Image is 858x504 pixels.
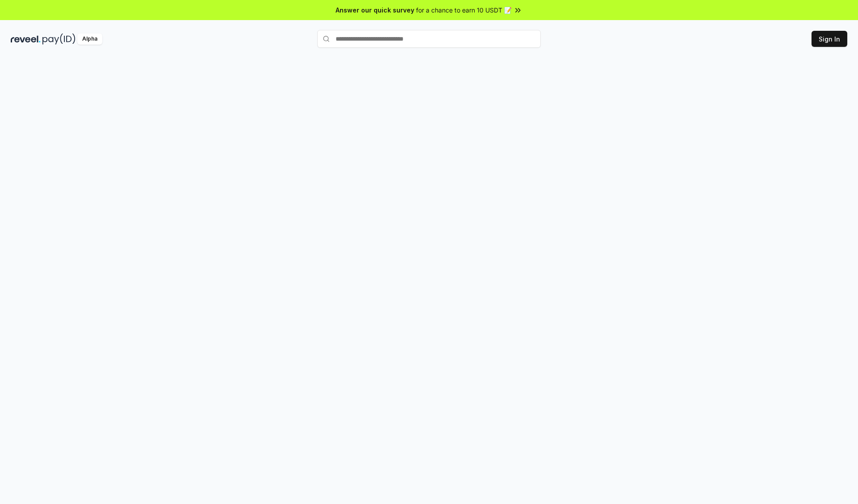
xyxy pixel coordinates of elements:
span: Answer our quick survey [336,5,414,15]
button: Sign In [812,31,847,47]
img: pay_id [42,33,76,45]
span: for a chance to earn 10 USDT 📝 [416,5,512,15]
img: reveel_dark [11,33,41,45]
div: Alpha [77,33,102,45]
